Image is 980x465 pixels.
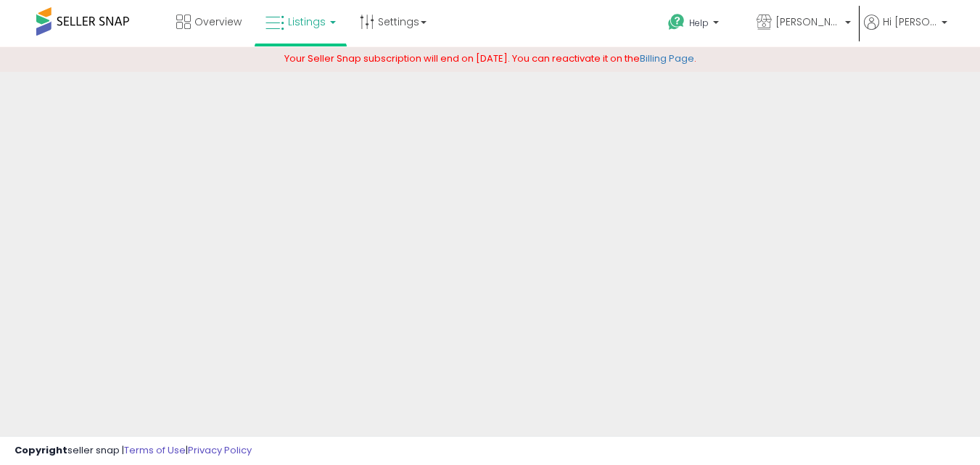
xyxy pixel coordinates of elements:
a: Help [656,2,744,47]
a: Terms of Use [124,443,186,457]
span: Listings [288,15,326,29]
a: Privacy Policy [188,443,252,457]
span: [PERSON_NAME] & Company [775,15,841,29]
span: Help [689,17,709,29]
span: Overview [194,15,242,29]
span: Hi [PERSON_NAME] [883,15,937,29]
i: Get Help [667,13,685,31]
a: Hi [PERSON_NAME] [864,15,947,47]
a: Billing Page [640,52,694,65]
span: Your Seller Snap subscription will end on [DATE]. You can reactivate it on the . [284,52,696,65]
strong: Copyright [15,443,67,457]
div: seller snap | | [15,444,252,458]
